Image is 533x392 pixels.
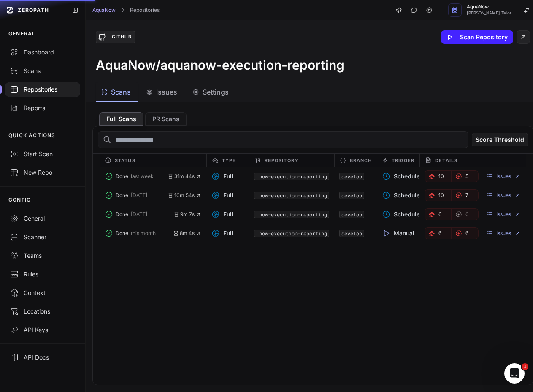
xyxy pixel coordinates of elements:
[203,87,229,97] span: Settings
[93,205,533,224] div: Done [DATE] 9m 7s Full AquaNow/aquanow-execution-reporting develop Scheduled 6 0 Issues
[168,173,201,180] button: 31m 44s
[10,353,75,362] div: API Docs
[173,230,201,237] button: 8m 4s
[522,363,528,370] span: 1
[131,230,156,237] span: this month
[467,5,511,9] span: AquaNow
[341,230,362,237] a: develop
[452,227,479,239] button: 6
[173,211,201,218] button: 9m 7s
[105,170,168,182] button: Done last week
[341,173,362,180] a: develop
[334,154,377,167] div: Branch
[8,30,35,37] p: GENERAL
[211,229,233,238] span: Full
[452,170,479,182] a: 5
[108,33,135,41] div: GitHub
[130,7,160,14] a: Repositories
[438,192,444,199] span: 10
[465,230,468,237] span: 6
[465,192,468,199] span: 7
[111,87,131,97] span: Scans
[131,173,154,180] span: last week
[10,150,75,158] div: Start Scan
[96,57,344,73] h3: AquaNow/aquanow-execution-reporting
[254,173,329,180] button: AquaNow/aquanow-execution-reporting
[93,186,533,205] div: Done [DATE] 10m 54s Full AquaNow/aquanow-execution-reporting develop Scheduled 10 7 Issues
[93,224,533,243] div: Done this month 8m 4s Full AquaNow/aquanow-execution-reporting develop Manual 6 6 Issues
[486,211,521,218] a: Issues
[486,173,521,180] a: Issues
[486,230,521,237] a: Issues
[211,191,233,200] span: Full
[3,3,65,17] a: ZEROPATH
[131,192,147,199] span: [DATE]
[382,191,424,200] span: Scheduled
[254,211,329,218] code: AquaNow/aquanow-execution-reporting
[211,210,233,219] span: Full
[452,189,479,201] a: 7
[18,7,49,14] span: ZEROPATH
[10,251,75,260] div: Teams
[486,192,521,199] a: Issues
[10,48,75,57] div: Dashboard
[10,289,75,297] div: Context
[168,192,201,199] button: 10m 54s
[156,87,177,97] span: Issues
[116,230,128,237] span: Done
[10,307,75,316] div: Locations
[465,211,469,218] span: 0
[145,112,187,126] button: PR Scans
[254,192,329,199] button: AquaNow/aquanow-execution-reporting
[419,154,484,167] div: Details
[105,227,173,239] button: Done this month
[472,133,528,146] button: Score Threshold
[438,230,441,237] span: 6
[438,173,444,180] span: 10
[93,167,533,186] div: Done last week 31m 44s Full AquaNow/aquanow-execution-reporting develop Scheduled 10 5 Issues
[8,197,31,203] p: CONFIG
[10,67,75,75] div: Scans
[425,189,452,201] a: 10
[99,112,143,126] button: Full Scans
[441,30,513,44] button: Scan Repository
[105,208,173,220] button: Done [DATE]
[254,230,329,237] code: AquaNow/aquanow-execution-reporting
[10,168,75,177] div: New Repo
[100,154,206,167] div: Status
[382,229,414,238] span: Manual
[120,7,126,13] svg: chevron right,
[438,211,441,218] span: 6
[211,172,233,181] span: Full
[452,208,479,220] a: 0
[341,211,362,218] a: develop
[105,189,168,201] button: Done [DATE]
[10,233,75,241] div: Scanner
[382,210,424,219] span: Scheduled
[206,154,249,167] div: Type
[8,132,56,139] p: QUICK ACTIONS
[425,170,452,182] a: 10
[425,208,452,220] a: 6
[116,211,128,218] span: Done
[10,104,75,112] div: Reports
[377,154,419,167] div: Trigger
[92,7,116,14] a: AquaNow
[10,326,75,334] div: API Keys
[131,211,147,218] span: [DATE]
[10,85,75,94] div: Repositories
